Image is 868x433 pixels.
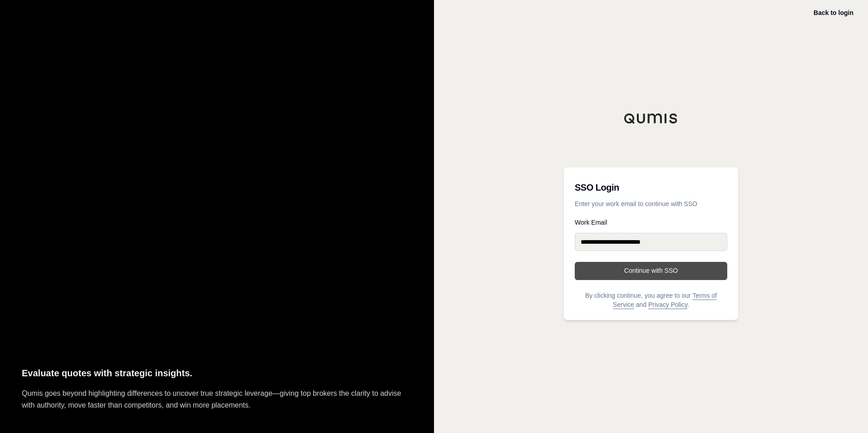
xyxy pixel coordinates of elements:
a: Back to login [814,9,853,16]
p: Qumis goes beyond highlighting differences to uncover true strategic leverage—giving top brokers ... [22,388,412,411]
p: Evaluate quotes with strategic insights. [22,366,412,381]
button: Continue with SSO [575,262,727,280]
p: By clicking continue, you agree to our and . [575,291,727,309]
h3: SSO Login [575,178,727,197]
label: Work Email [575,219,727,226]
img: Qumis [624,113,678,124]
p: Enter your work email to continue with SSO [575,199,727,208]
a: Privacy Policy [648,301,687,308]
